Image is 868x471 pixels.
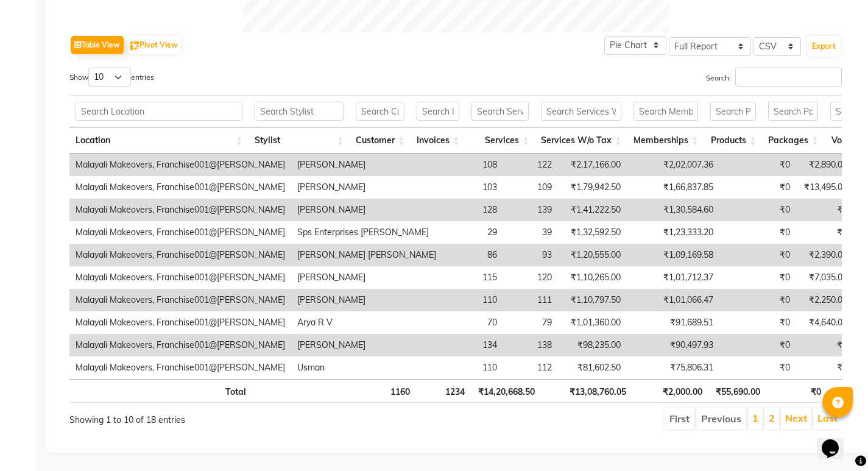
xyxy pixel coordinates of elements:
td: ₹0 [796,356,853,379]
a: 2 [769,412,775,424]
td: 115 [442,266,503,289]
td: 128 [442,199,503,221]
th: 1234 [416,379,471,403]
input: Search Location [76,102,242,121]
td: 70 [442,311,503,334]
td: [PERSON_NAME] [291,199,442,221]
th: 1160 [355,379,416,403]
td: Malayali Makeovers, Franchise001@[PERSON_NAME] [69,311,291,334]
th: ₹13,08,760.05 [541,379,632,403]
label: Show entries [69,68,154,87]
td: 86 [442,244,503,266]
th: ₹55,690.00 [708,379,766,403]
td: Malayali Makeovers, Franchise001@[PERSON_NAME] [69,154,291,176]
td: ₹0 [796,199,853,221]
td: ₹2,17,166.00 [558,154,627,176]
td: ₹81,602.50 [558,356,627,379]
td: ₹1,30,584.60 [627,199,719,221]
th: Total [69,379,252,403]
td: Malayali Makeovers, Franchise001@[PERSON_NAME] [69,334,291,356]
td: [PERSON_NAME] [291,334,442,356]
td: ₹0 [719,266,796,289]
button: Table View [71,36,124,54]
td: [PERSON_NAME] [PERSON_NAME] [291,244,442,266]
td: [PERSON_NAME] [291,266,442,289]
td: 111 [503,289,558,311]
td: [PERSON_NAME] [291,176,442,199]
th: Products: activate to sort column ascending [704,127,762,154]
td: 103 [442,176,503,199]
td: ₹0 [719,176,796,199]
td: 109 [503,176,558,199]
td: Malayali Makeovers, Franchise001@[PERSON_NAME] [69,289,291,311]
input: Search Stylist [255,102,344,121]
td: ₹75,806.31 [627,356,719,379]
td: ₹0 [719,311,796,334]
td: 29 [442,221,503,244]
td: ₹4,640.00 [796,311,853,334]
td: [PERSON_NAME] [291,154,442,176]
a: Last [817,412,838,424]
input: Search Customer [356,102,404,121]
td: ₹1,01,066.47 [627,289,719,311]
td: 108 [442,154,503,176]
td: 110 [442,289,503,311]
td: ₹0 [796,221,853,244]
input: Search Packages [768,102,818,121]
td: ₹0 [719,289,796,311]
td: 134 [442,334,503,356]
th: Stylist: activate to sort column ascending [249,127,350,154]
th: Invoices: activate to sort column ascending [411,127,465,154]
td: Arya R V [291,311,442,334]
td: ₹13,495.00 [796,176,853,199]
td: Malayali Makeovers, Franchise001@[PERSON_NAME] [69,199,291,221]
th: Services W/o Tax: activate to sort column ascending [535,127,627,154]
td: ₹1,32,592.50 [558,221,627,244]
td: ₹1,20,555.00 [558,244,627,266]
button: Export [807,36,841,57]
td: ₹0 [719,199,796,221]
td: ₹98,235.00 [558,334,627,356]
td: ₹0 [796,334,853,356]
td: ₹2,890.00 [796,154,853,176]
input: Search Memberships [633,102,698,121]
td: ₹90,497.93 [627,334,719,356]
td: ₹2,250.00 [796,289,853,311]
td: 39 [503,221,558,244]
iframe: chat widget [817,422,856,459]
td: ₹1,41,222.50 [558,199,627,221]
select: Showentries [88,68,131,87]
td: Sps Enterprises [PERSON_NAME] [291,221,442,244]
td: Usman [291,356,442,379]
a: 1 [752,412,758,424]
td: Malayali Makeovers, Franchise001@[PERSON_NAME] [69,221,291,244]
th: ₹2,000.00 [632,379,708,403]
td: Malayali Makeovers, Franchise001@[PERSON_NAME] [69,266,291,289]
th: Packages: activate to sort column ascending [762,127,824,154]
td: Malayali Makeovers, Franchise001@[PERSON_NAME] [69,356,291,379]
td: ₹7,035.00 [796,266,853,289]
td: Malayali Makeovers, Franchise001@[PERSON_NAME] [69,176,291,199]
td: ₹1,01,360.00 [558,311,627,334]
td: ₹0 [719,221,796,244]
td: ₹1,79,942.50 [558,176,627,199]
input: Search Products [710,102,756,121]
th: Services: activate to sort column ascending [465,127,535,154]
td: ₹1,66,837.85 [627,176,719,199]
th: ₹14,20,668.50 [471,379,541,403]
td: ₹1,01,712.37 [627,266,719,289]
td: ₹1,10,797.50 [558,289,627,311]
td: [PERSON_NAME] [291,289,442,311]
td: 139 [503,199,558,221]
td: ₹0 [719,334,796,356]
input: Search Invoices [417,102,459,121]
td: ₹1,10,265.00 [558,266,627,289]
th: Location: activate to sort column ascending [69,127,249,154]
td: ₹1,09,169.58 [627,244,719,266]
td: ₹91,689.51 [627,311,719,334]
label: Search: [706,68,842,87]
td: ₹0 [719,154,796,176]
td: 138 [503,334,558,356]
input: Search Services [471,102,529,121]
th: ₹0 [766,379,828,403]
